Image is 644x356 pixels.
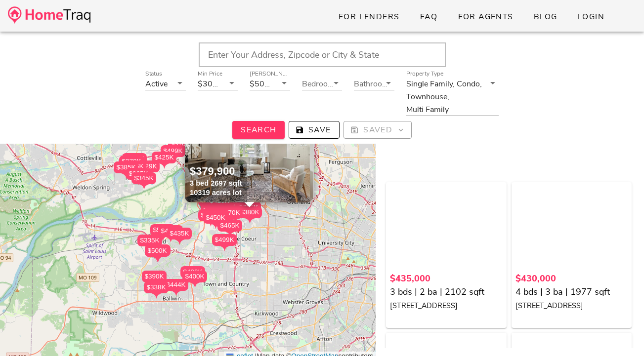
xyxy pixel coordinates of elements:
[146,244,171,256] div: $430K
[161,145,185,162] div: $499K
[225,232,235,237] img: triPin.png
[406,92,449,101] div: Townhouse,
[204,207,229,224] div: $425K
[577,11,604,22] span: Login
[390,301,458,311] small: [STREET_ADDRESS]
[190,164,242,179] div: $379,900
[237,206,262,224] div: $380K
[152,152,176,169] div: $425K
[406,70,443,78] label: Property Type
[212,234,237,251] div: $499K
[131,172,156,190] div: $345K
[150,224,175,241] div: $500K
[122,160,146,172] div: $415K
[171,291,181,296] img: triPin.png
[119,156,144,173] div: $370K
[152,257,163,262] img: triPin.png
[167,228,192,245] div: $435K
[182,271,207,282] div: $400K
[190,179,242,188] div: 3 bed 2697 sqft
[152,152,176,163] div: $425K
[198,209,223,227] div: $399K
[338,11,400,22] span: For Lenders
[203,212,228,224] div: $450K
[126,168,151,185] div: $365K
[145,245,170,262] div: $500K
[212,234,237,246] div: $499K
[198,79,221,88] div: $300K
[145,70,162,78] label: Status
[406,79,455,88] div: Single Family,
[203,212,228,229] div: $450K
[232,121,285,139] button: Search
[199,42,446,67] input: Enter Your Address, Zipcode or City & State
[217,220,242,232] div: $465K
[180,266,205,278] div: $400K
[205,210,229,227] div: $500K
[218,207,243,224] div: $370K
[144,281,169,293] div: $338K
[151,293,162,299] img: triPin.png
[201,204,225,216] div: $450K
[420,11,438,22] span: FAQ
[158,225,183,242] div: $430K
[8,6,90,24] img: desktop-logo.34a1112.png
[167,228,192,239] div: $435K
[202,209,226,226] div: $450K
[515,272,628,312] a: $430,000 4 bds | 3 ba | 1977 sqft [STREET_ADDRESS]
[201,203,225,221] div: $485K
[114,161,138,179] div: $385K
[237,206,262,218] div: $380K
[595,309,644,356] div: Chat Widget
[164,279,188,296] div: $444K
[174,239,185,245] img: triPin.png
[190,282,200,288] img: triPin.png
[122,153,147,170] div: $370K
[515,301,583,311] small: [STREET_ADDRESS]
[235,198,259,210] div: $375K
[245,218,255,224] img: triPin.png
[225,219,236,224] img: triPin.png
[352,124,403,135] span: Saved
[457,79,482,88] div: Condo,
[289,121,340,139] button: Save
[190,188,242,198] div: 10319 acres lot
[137,235,162,246] div: $335K
[145,79,168,88] div: Active
[250,70,290,78] label: [PERSON_NAME]
[145,245,170,257] div: $500K
[302,77,343,90] div: Bedrooms
[180,266,205,283] div: $400K
[406,77,499,116] div: Property TypeSingle Family,Condo,Townhouse,Multi Family
[219,246,230,251] img: triPin.png
[119,156,144,167] div: $370K
[204,207,229,219] div: $425K
[217,220,242,237] div: $465K
[390,272,502,285] div: $435,000
[201,203,225,215] div: $485K
[250,79,273,88] div: $500K
[390,272,502,312] a: $435,000 3 bds | 2 ba | 2102 sqft [STREET_ADDRESS]
[159,163,170,169] img: triPin.png
[406,105,449,114] div: Multi Family
[168,138,193,150] div: $316K
[185,104,313,202] img: 1.jpg
[343,121,412,139] button: Saved
[114,161,138,173] div: $385K
[201,204,225,222] div: $450K
[240,124,277,135] span: Search
[250,77,290,90] div: [PERSON_NAME]$500K
[218,207,243,219] div: $370K
[142,271,167,282] div: $390K
[457,11,513,22] span: For Agents
[142,271,167,288] div: $390K
[390,285,502,299] div: 3 bds | 2 ba | 2102 sqft
[198,70,222,78] label: Min Price
[137,235,162,252] div: $335K
[150,224,175,236] div: $500K
[166,237,176,242] img: triPin.png
[122,153,147,165] div: $370K
[131,172,156,184] div: $345K
[449,8,521,26] a: For Agents
[198,209,223,221] div: $399K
